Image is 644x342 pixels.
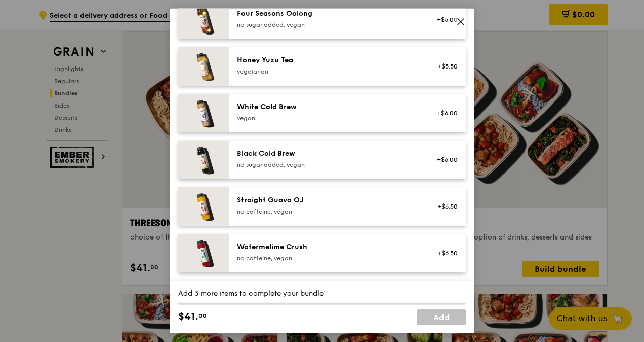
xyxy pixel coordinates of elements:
div: no sugar added, vegan [237,21,419,29]
div: +$6.50 [431,249,458,257]
span: 00 [198,312,207,320]
div: +$5.50 [431,62,458,71]
img: daily_normal_HORZ-four-seasons-oolong.jpg [178,1,229,39]
div: +$6.00 [431,156,458,164]
div: Black Cold Brew [237,149,419,159]
div: no caffeine, vegan [237,208,419,216]
div: no sugar added, vegan [237,161,419,169]
img: daily_normal_HORZ-watermelime-crush.jpg [178,234,229,272]
div: vegan [237,114,419,122]
div: White Cold Brew [237,102,419,112]
img: daily_normal_HORZ-white-cold-brew.jpg [178,94,229,132]
div: no caffeine, vegan [237,254,419,262]
img: daily_normal_HORZ-black-cold-brew.jpg [178,141,229,179]
div: Straight Guava OJ [237,195,419,206]
div: +$6.00 [431,109,458,117]
div: Four Seasons Oolong [237,9,419,19]
div: Watermelime Crush [237,242,419,252]
img: daily_normal_HORZ-straight-guava-OJ.jpg [178,187,229,226]
div: +$5.00 [431,16,458,24]
a: Add [417,309,466,325]
div: Add 3 more items to complete your bundle [178,289,466,299]
div: +$6.50 [431,202,458,211]
div: Honey Yuzu Tea [237,55,419,65]
span: $41. [178,309,198,324]
img: daily_normal_honey-yuzu-tea.jpg [178,47,229,86]
div: vegetarian [237,67,419,76]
